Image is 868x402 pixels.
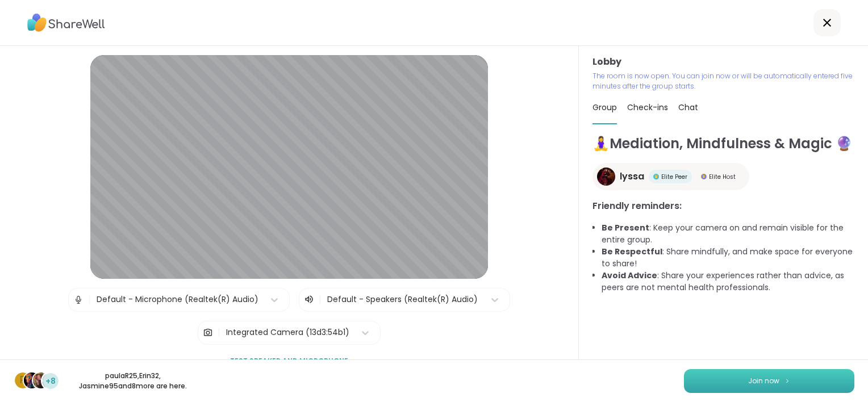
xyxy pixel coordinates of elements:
b: Be Respectful [602,246,662,257]
img: Elite Host [701,174,707,179]
img: lyssa [597,167,615,186]
img: Erin32 [24,372,40,388]
p: paulaR25 , Erin32 , Jasmine95 and 8 more are here. [69,371,197,391]
li: : Keep your camera on and remain visible for the entire group. [602,222,854,246]
div: Default - Microphone (Realtek(R) Audio) [97,294,258,305]
img: Elite Peer [653,174,659,179]
li: : Share mindfully, and make space for everyone to share! [602,246,854,270]
span: Group [592,102,617,113]
span: Test speaker and microphone [230,356,348,366]
span: Chat [678,102,698,113]
span: Check-ins [627,102,668,113]
span: | [319,293,322,307]
span: | [88,288,91,311]
h3: Lobby [592,55,854,69]
img: Microphone [73,288,84,311]
a: lyssalyssaElite PeerElite PeerElite HostElite Host [592,163,749,190]
b: Be Present [602,222,649,233]
p: The room is now open. You can join now or will be automatically entered five minutes after the gr... [592,71,854,91]
span: +8 [45,375,56,387]
li: : Share your experiences rather than advice, as peers are not mental health professionals. [602,270,854,294]
h1: 🧘‍♀️Mediation, Mindfulness & Magic 🔮 [592,133,854,154]
span: Join now [748,376,779,386]
b: Avoid Advice [602,270,657,281]
img: Camera [203,321,213,344]
button: Test speaker and microphone [226,349,353,373]
button: Join now [684,369,854,393]
img: ShareWell Logo [27,10,105,36]
span: | [218,321,220,344]
span: Elite Peer [661,173,687,181]
img: Jasmine95 [33,372,49,388]
span: lyssa [620,170,644,183]
h3: Friendly reminders: [592,199,854,213]
span: Elite Host [709,173,736,181]
img: ShareWell Logomark [784,378,791,384]
div: Integrated Camera (13d3:54b1) [226,326,349,338]
span: p [20,373,26,388]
